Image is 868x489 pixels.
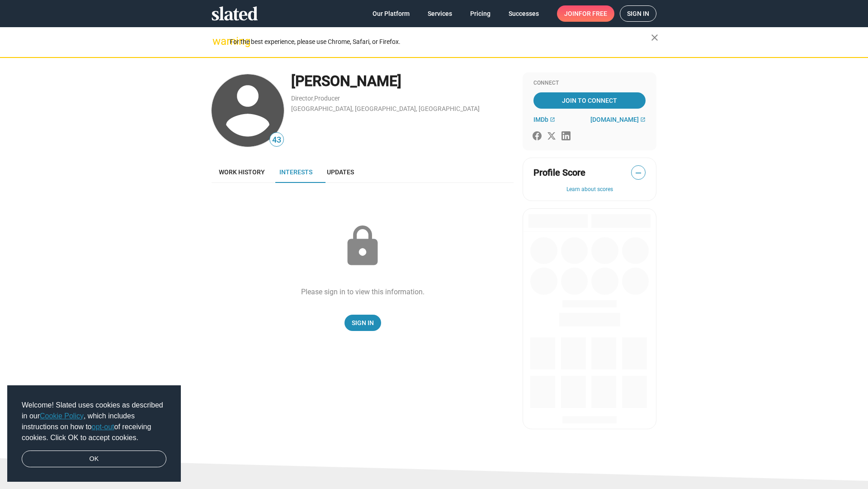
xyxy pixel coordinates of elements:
[212,36,223,47] mat-icon: warning
[344,315,381,331] a: Sign In
[279,168,312,176] span: Interests
[533,186,646,193] button: Learn about scores
[509,5,539,22] span: Successes
[291,105,480,112] a: [GEOGRAPHIC_DATA], [GEOGRAPHIC_DATA], [GEOGRAPHIC_DATA]
[649,32,660,43] mat-icon: close
[291,72,514,91] div: [PERSON_NAME]
[352,315,374,331] span: Sign In
[301,287,425,297] div: Please sign in to view this information.
[272,161,320,183] a: Interests
[92,423,114,431] a: opt-out
[533,92,646,109] a: Join To Connect
[627,6,649,21] span: Sign in
[564,5,607,22] span: Join
[579,5,607,22] span: for free
[470,5,491,22] span: Pricing
[219,168,265,176] span: Work history
[428,5,452,22] span: Services
[533,80,646,87] div: Connect
[230,36,651,48] div: For the best experience, please use Chrome, Safari, or Firefox.
[463,5,498,22] a: Pricing
[420,5,459,22] a: Services
[590,116,639,123] span: [DOMAIN_NAME]
[314,95,340,102] a: Producer
[632,167,645,179] span: —
[550,117,555,122] mat-icon: open_in_new
[640,117,646,122] mat-icon: open_in_new
[40,412,84,420] a: Cookie Policy
[365,5,417,22] a: Our Platform
[620,5,656,22] a: Sign in
[313,96,314,101] span: ,
[340,224,385,269] mat-icon: lock
[557,5,614,22] a: Joinfor free
[291,95,313,102] a: Director
[535,92,644,109] span: Join To Connect
[22,400,166,443] span: Welcome! Slated uses cookies as described in our , which includes instructions on how to of recei...
[327,168,354,176] span: Updates
[373,5,410,22] span: Our Platform
[22,451,166,468] a: dismiss cookie message
[7,385,181,482] div: cookieconsent
[212,161,272,183] a: Work history
[533,116,548,123] span: IMDb
[270,134,283,146] span: 43
[533,116,555,123] a: IMDb
[533,167,585,179] span: Profile Score
[320,161,361,183] a: Updates
[590,116,646,123] a: [DOMAIN_NAME]
[501,5,546,22] a: Successes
